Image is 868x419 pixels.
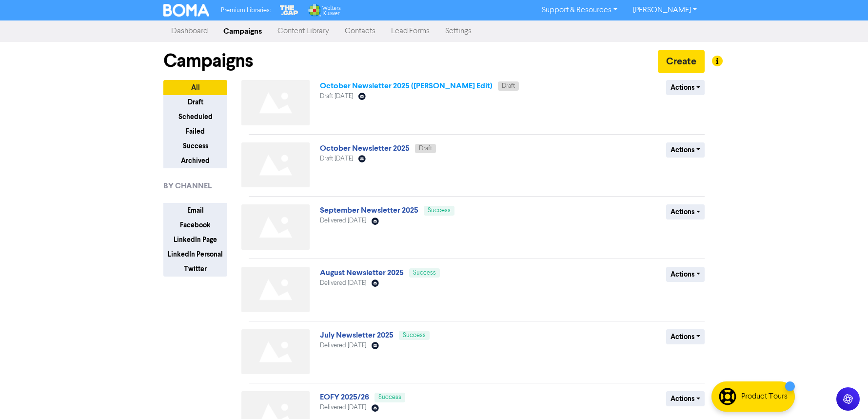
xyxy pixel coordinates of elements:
[320,404,366,411] span: Delivered [DATE]
[163,80,227,95] button: All
[320,392,369,402] a: EOFY 2025/26
[625,2,705,18] a: [PERSON_NAME]
[534,2,625,18] a: Support & Resources
[819,372,868,419] iframe: Chat Widget
[307,4,340,17] img: Wolters Kluwer
[320,93,353,100] span: Draft [DATE]
[163,232,227,247] button: LinkedIn Page
[658,50,705,73] button: Create
[666,267,705,282] button: Actions
[666,391,705,406] button: Actions
[241,80,310,125] img: Not found
[163,218,227,233] button: Facebook
[163,21,216,41] a: Dashboard
[419,145,432,152] span: Draft
[163,95,227,110] button: Draft
[216,21,270,41] a: Campaigns
[163,203,227,218] button: Email
[320,205,418,215] a: September Newsletter 2025
[437,21,479,41] a: Settings
[383,21,437,41] a: Lead Forms
[163,153,227,168] button: Archived
[241,267,310,312] img: Not found
[221,7,271,14] span: Premium Libraries:
[337,21,383,41] a: Contacts
[270,21,337,41] a: Content Library
[163,124,227,139] button: Failed
[241,329,310,375] img: Not found
[163,261,227,277] button: Twitter
[666,204,705,219] button: Actions
[502,83,515,89] span: Draft
[320,156,353,162] span: Draft [DATE]
[163,4,209,17] img: BOMA Logo
[320,342,366,349] span: Delivered [DATE]
[320,268,404,278] a: August Newsletter 2025
[428,207,451,214] span: Success
[378,394,401,400] span: Success
[241,204,310,250] img: Not found
[666,142,705,158] button: Actions
[278,4,300,17] img: The Gap
[666,329,705,344] button: Actions
[320,330,394,340] a: July Newsletter 2025
[163,50,253,72] h1: Campaigns
[413,270,436,276] span: Success
[163,139,227,154] button: Success
[403,332,426,339] span: Success
[320,218,366,224] span: Delivered [DATE]
[320,143,410,153] a: October Newsletter 2025
[320,280,366,286] span: Delivered [DATE]
[241,142,310,188] img: Not found
[163,109,227,124] button: Scheduled
[666,80,705,95] button: Actions
[163,247,227,262] button: LinkedIn Personal
[320,81,493,91] a: October Newsletter 2025 ([PERSON_NAME] Edit)
[163,180,212,192] span: BY CHANNEL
